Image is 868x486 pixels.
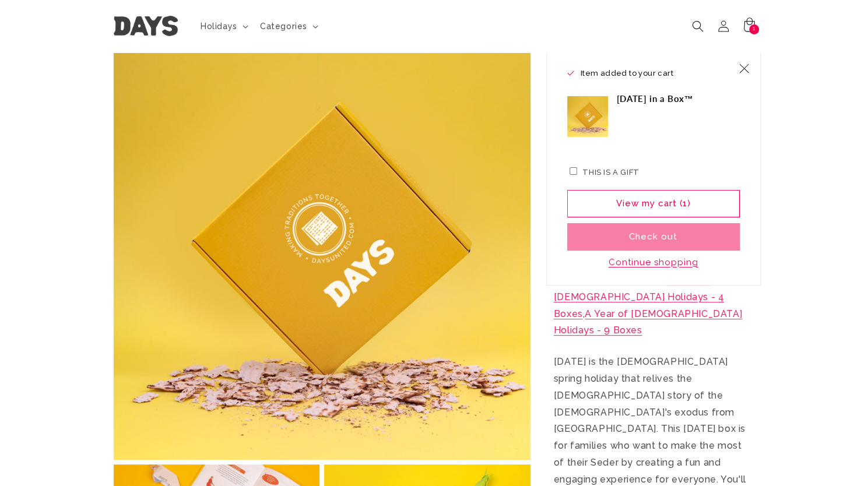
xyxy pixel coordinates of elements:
[567,223,740,251] button: Check out
[194,14,253,38] summary: Holidays
[617,93,694,105] h3: [DATE] in a Box™
[685,13,711,39] summary: Search
[582,168,639,177] label: This is a gift
[732,56,757,82] button: Close
[260,21,307,31] span: Categories
[753,24,755,34] span: 1
[253,14,323,38] summary: Categories
[567,96,608,137] img: Passover in a Box (7845290311918)
[114,16,178,37] img: Days United
[605,256,702,268] button: Continue shopping
[554,274,725,319] a: A Year of [DEMOGRAPHIC_DATA] Holidays - 4 Boxes
[201,21,237,31] span: Holidays
[567,190,740,217] a: View my cart (1)
[554,308,742,336] a: A Year of [DEMOGRAPHIC_DATA] Holidays - 9 Boxes
[567,68,732,79] h2: Item added to your cart
[546,52,761,286] div: Item added to your cart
